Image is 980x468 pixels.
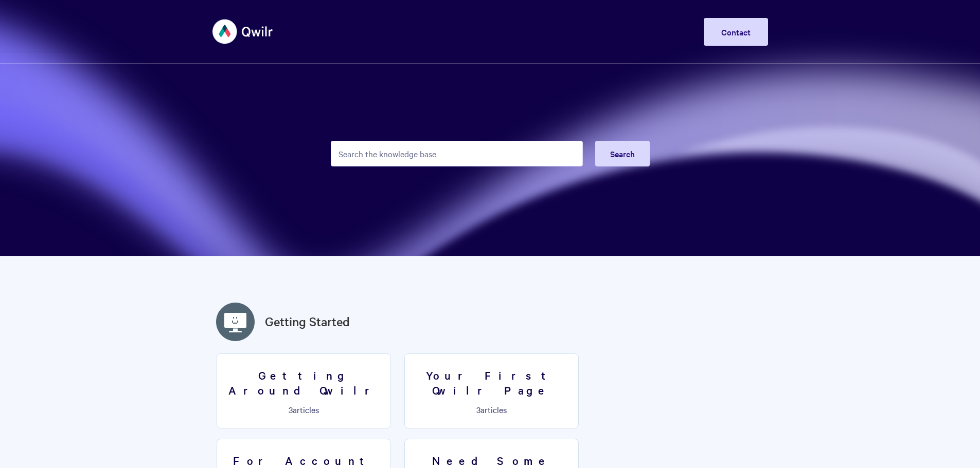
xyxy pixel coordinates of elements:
img: Qwilr Help Center [212,12,274,51]
h3: Your First Qwilr Page [411,368,572,397]
p: articles [223,405,384,414]
a: Getting Started [265,312,350,331]
a: Getting Around Qwilr 3articles [217,353,391,428]
a: Contact [704,18,768,46]
button: Search [595,141,650,166]
span: 3 [289,404,293,415]
input: Search the knowledge base [331,141,583,166]
p: articles [411,405,572,414]
h3: Getting Around Qwilr [223,368,384,397]
span: 3 [476,404,480,415]
span: Search [610,148,635,159]
a: Your First Qwilr Page 3articles [404,353,579,428]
